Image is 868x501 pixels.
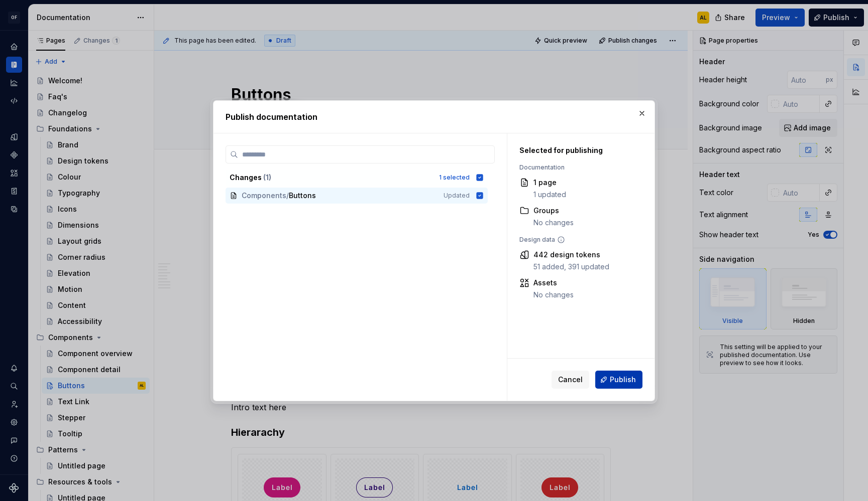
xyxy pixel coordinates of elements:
[519,163,631,172] div: Documentation
[289,191,316,201] span: Buttons
[533,190,566,200] div: 1 updated
[533,218,574,228] div: No changes
[533,250,609,260] div: 442 design tokens
[533,178,566,188] div: 1 page
[439,174,470,182] div: 1 selected
[519,145,631,155] div: Selected for publishing
[444,192,470,200] span: Updated
[552,371,589,389] button: Cancel
[242,191,286,201] span: Components
[533,290,574,300] div: No changes
[595,371,642,389] button: Publish
[286,191,289,201] span: /
[533,262,609,272] div: 51 added, 391 updated
[610,375,636,385] span: Publish
[226,111,642,123] h2: Publish documentation
[533,278,574,288] div: Assets
[558,375,583,385] span: Cancel
[519,236,631,244] div: Design data
[533,206,574,216] div: Groups
[263,173,271,182] span: ( 1 )
[230,173,433,183] div: Changes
